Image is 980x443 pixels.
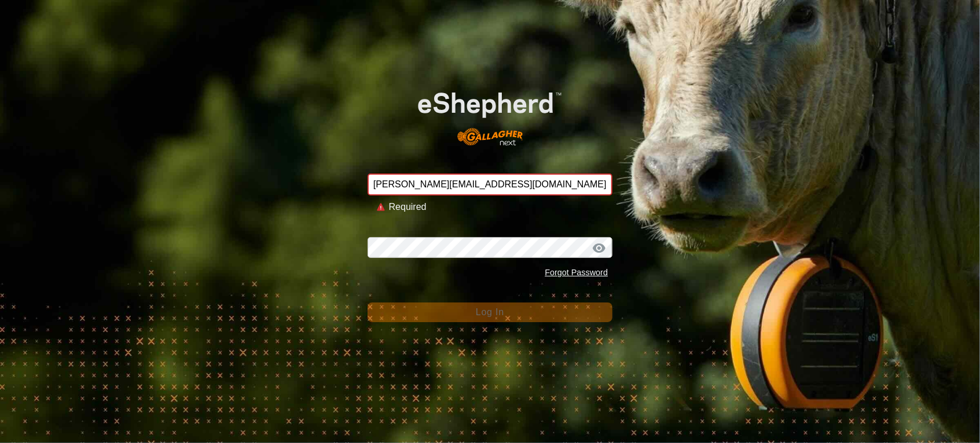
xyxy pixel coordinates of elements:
[392,72,588,155] img: E-shepherd Logo
[545,268,608,277] a: Forgot Password
[476,307,504,317] span: Log In
[368,302,612,322] button: Log In
[368,173,612,195] input: Email Address
[389,200,603,214] div: Required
